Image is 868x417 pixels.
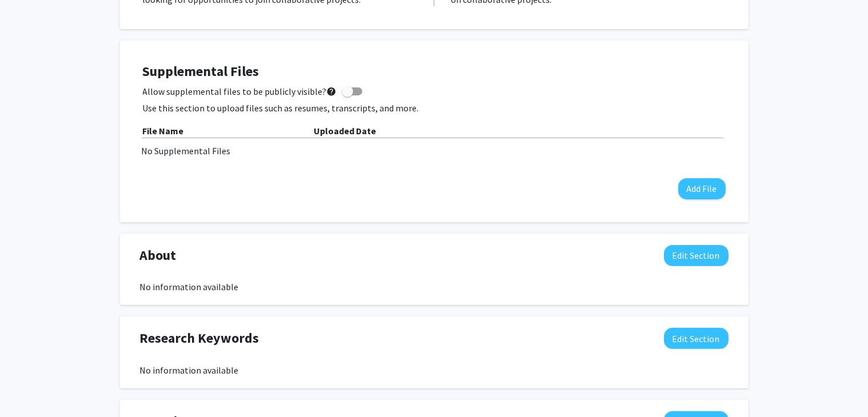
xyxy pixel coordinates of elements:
[327,85,337,98] mat-icon: help
[140,280,729,294] div: No information available
[140,245,177,266] span: About
[143,85,337,98] span: Allow supplemental files to be publicly visible?
[143,101,726,115] p: Use this section to upload files such as resumes, transcripts, and more.
[9,366,49,408] iframe: Chat
[664,328,729,349] button: Edit Research Keywords
[143,125,184,137] b: File Name
[140,328,259,348] span: Research Keywords
[314,125,377,137] b: Uploaded Date
[140,363,729,377] div: No information available
[664,245,729,266] button: Edit About
[143,63,726,80] h4: Supplemental Files
[678,178,726,199] button: Add File
[142,144,727,158] div: No Supplemental Files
